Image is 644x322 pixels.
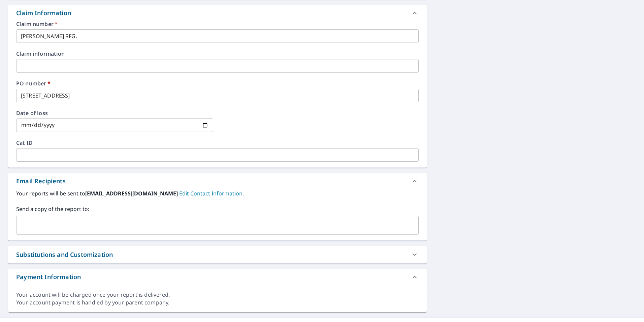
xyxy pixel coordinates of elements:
div: Claim Information [16,8,71,18]
label: Claim information [16,51,419,56]
label: Send a copy of the report to: [16,205,419,213]
a: EditContactInfo [179,190,244,197]
div: Email Recipients [8,173,427,189]
label: Cat ID [16,140,419,145]
div: Your account payment is handled by your parent company. [16,299,419,306]
label: Claim number [16,21,419,27]
div: Substitutions and Customization [8,246,427,263]
div: Email Recipients [16,177,66,186]
div: Payment Information [16,272,81,281]
b: [EMAIL_ADDRESS][DOMAIN_NAME] [85,190,179,197]
div: Substitutions and Customization [16,250,113,259]
label: PO number [16,81,419,86]
div: Claim Information [8,5,427,21]
label: Date of loss [16,110,213,116]
label: Your reports will be sent to [16,189,419,197]
div: Your account will be charged once your report is delivered. [16,291,419,299]
div: Payment Information [8,269,427,285]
